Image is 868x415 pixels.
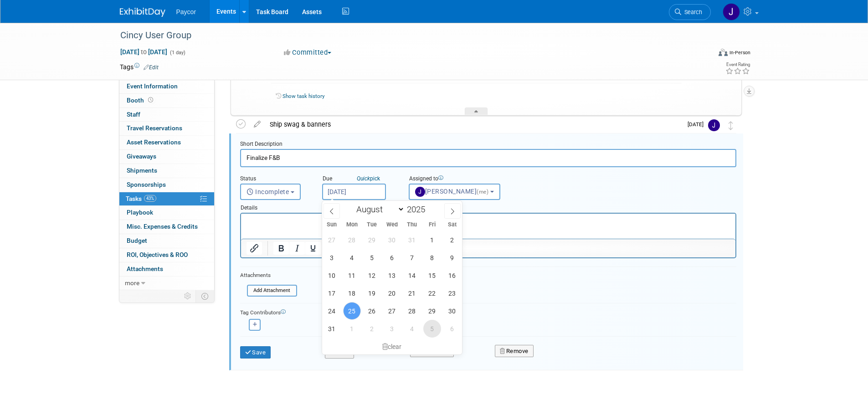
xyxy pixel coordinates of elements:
span: July 27, 2025 [323,231,341,249]
span: August 2, 2025 [443,231,461,249]
span: July 29, 2025 [363,231,381,249]
a: Tasks43% [119,192,214,206]
td: Toggle Event Tabs [195,290,214,302]
img: Format-Inperson.png [719,49,728,56]
span: to [139,48,148,56]
span: Sun [322,222,342,228]
span: August 7, 2025 [403,249,421,266]
span: Thu [402,222,422,228]
a: Budget [119,234,214,248]
span: Playbook [127,209,153,216]
span: August 25, 2025 [343,302,361,320]
a: Quickpick [355,175,382,182]
span: Fri [422,222,442,228]
span: July 31, 2025 [403,231,421,249]
span: Giveaways [127,153,156,160]
td: Personalize Event Tab Strip [180,290,196,302]
span: August 26, 2025 [363,302,381,320]
div: Ship swag & banners [265,117,682,132]
div: clear [322,339,462,354]
div: Assigned to [409,175,523,184]
a: ROI, Objectives & ROO [119,248,214,262]
span: Paycor [176,8,196,15]
button: Underline [305,242,321,255]
td: Tags [120,62,159,72]
span: Shipments [127,167,157,174]
span: August 24, 2025 [323,302,341,320]
span: August 18, 2025 [343,284,361,302]
span: September 1, 2025 [343,320,361,338]
a: Playbook [119,206,214,220]
div: Due [322,175,395,184]
i: Move task [729,121,733,130]
span: Booth not reserved yet [146,97,155,103]
span: Asset Reservations [127,138,181,146]
span: August 29, 2025 [423,302,441,320]
span: September 5, 2025 [423,320,441,338]
span: July 28, 2025 [343,231,361,249]
span: Incomplete [247,188,289,195]
span: September 2, 2025 [363,320,381,338]
span: August 22, 2025 [423,284,441,302]
a: Event Information [119,80,214,93]
button: Save [240,346,271,359]
span: August 12, 2025 [363,266,381,284]
a: Shipments [119,164,214,178]
div: In-Person [729,49,750,56]
div: Tag Contributors [240,307,736,317]
button: [PERSON_NAME](me) [409,184,500,200]
span: August 16, 2025 [443,266,461,284]
div: Details [240,200,736,213]
a: Edit [144,64,159,71]
a: Show task history [282,93,324,99]
button: Insert/edit link [247,242,262,255]
span: August 19, 2025 [363,284,381,302]
span: August 17, 2025 [323,284,341,302]
span: July 30, 2025 [383,231,401,249]
input: Due Date [322,184,386,200]
a: more [119,277,214,290]
span: Travel Reservations [127,124,182,132]
span: August 20, 2025 [383,284,401,302]
a: Giveaways [119,150,214,164]
span: Wed [382,222,402,228]
span: August 28, 2025 [403,302,421,320]
a: Booth [119,94,214,108]
div: Event Rating [725,62,750,67]
input: Year [405,204,432,215]
span: (me) [477,189,488,195]
img: Jenny Campbell [708,119,720,131]
span: Budget [127,237,147,244]
span: Attachments [127,265,163,272]
span: Sponsorships [127,181,166,188]
button: Italic [289,242,305,255]
span: Misc. Expenses & Credits [127,223,198,230]
span: ROI, Objectives & ROO [127,251,188,258]
select: Month [352,204,405,215]
iframe: Rich Text Area [241,214,735,239]
span: August 13, 2025 [383,266,401,284]
span: Mon [342,222,362,228]
span: Staff [127,111,140,118]
span: August 4, 2025 [343,249,361,266]
span: August 9, 2025 [443,249,461,266]
a: Misc. Expenses & Credits [119,220,214,234]
a: Attachments [119,262,214,276]
a: Travel Reservations [119,122,214,135]
span: August 5, 2025 [363,249,381,266]
i: Quick [357,175,370,182]
span: August 10, 2025 [323,266,341,284]
span: Tue [362,222,382,228]
span: Booth [127,97,155,104]
span: August 11, 2025 [343,266,361,284]
span: [DATE] [688,121,708,128]
div: Event Format [657,47,751,61]
span: August 1, 2025 [423,231,441,249]
span: September 6, 2025 [443,320,461,338]
span: Sat [442,222,462,228]
span: August 6, 2025 [383,249,401,266]
span: August 23, 2025 [443,284,461,302]
span: August 14, 2025 [403,266,421,284]
span: August 15, 2025 [423,266,441,284]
